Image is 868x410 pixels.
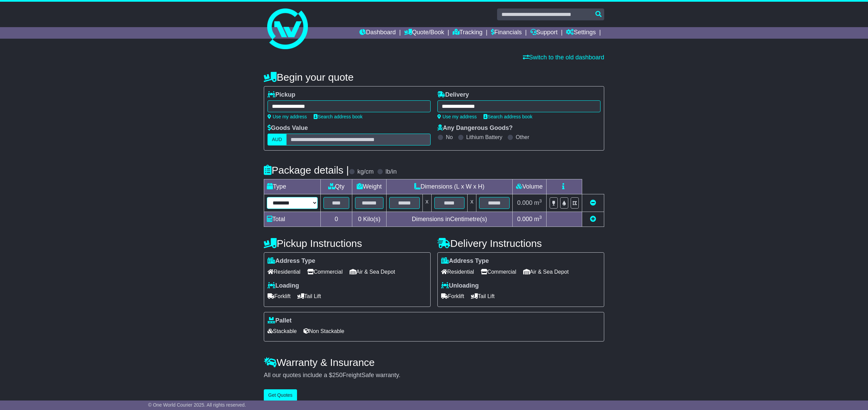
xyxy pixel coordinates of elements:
[484,114,532,119] a: Search address book
[471,291,495,301] span: Tail Lift
[268,257,315,265] label: Address Type
[307,267,342,277] span: Commercial
[268,282,299,290] label: Loading
[264,179,321,194] td: Type
[437,124,513,132] label: Any Dangerous Goods?
[523,54,604,61] a: Switch to the old dashboard
[386,212,512,227] td: Dimensions in Centimetre(s)
[590,216,596,222] a: Add new item
[352,179,387,194] td: Weight
[437,91,469,99] label: Delivery
[321,179,352,194] td: Qty
[264,389,297,401] button: Get Quotes
[268,326,297,336] span: Stackable
[386,179,512,194] td: Dimensions (L x W x H)
[422,194,431,212] td: x
[534,199,542,206] span: m
[264,238,431,249] h4: Pickup Instructions
[437,238,604,249] h4: Delivery Instructions
[359,27,396,39] a: Dashboard
[332,372,342,378] span: 250
[268,124,308,132] label: Goods Value
[352,212,387,227] td: Kilo(s)
[268,134,287,145] label: AUD
[264,357,604,368] h4: Warranty & Insurance
[446,134,453,140] label: No
[539,198,542,203] sup: 3
[264,372,604,379] div: All our quotes include a $ FreightSafe warranty.
[321,212,352,227] td: 0
[264,72,604,83] h4: Begin your quote
[491,27,522,39] a: Financials
[268,91,295,99] label: Pickup
[148,402,246,408] span: © One World Courier 2025. All rights reserved.
[512,179,546,194] td: Volume
[358,216,361,222] span: 0
[530,27,558,39] a: Support
[437,114,477,119] a: Use my address
[566,27,596,39] a: Settings
[516,134,529,140] label: Other
[297,291,321,301] span: Tail Lift
[303,326,344,336] span: Non Stackable
[264,212,321,227] td: Total
[441,282,479,290] label: Unloading
[590,199,596,206] a: Remove this item
[466,134,502,140] label: Lithium Battery
[386,168,397,176] label: lb/in
[268,267,300,277] span: Residential
[523,267,569,277] span: Air & Sea Depot
[268,114,307,119] a: Use my address
[534,216,542,222] span: m
[517,199,532,206] span: 0.000
[350,267,395,277] span: Air & Sea Depot
[481,267,516,277] span: Commercial
[517,216,532,222] span: 0.000
[268,317,292,325] label: Pallet
[441,267,474,277] span: Residential
[539,215,542,220] sup: 3
[314,114,362,119] a: Search address book
[404,27,444,39] a: Quote/Book
[268,291,291,301] span: Forklift
[441,257,489,265] label: Address Type
[264,164,349,176] h4: Package details |
[453,27,482,39] a: Tracking
[441,291,464,301] span: Forklift
[468,194,476,212] td: x
[357,168,374,176] label: kg/cm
